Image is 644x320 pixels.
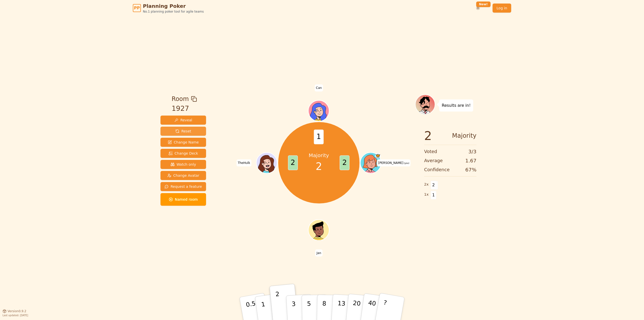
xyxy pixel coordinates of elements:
p: Majority [309,152,329,159]
button: Reset [160,127,206,136]
span: Change Deck [169,151,198,156]
span: Change Avatar [167,173,199,178]
span: Confidence [424,166,450,173]
button: Change Avatar [160,171,206,180]
span: Average [424,157,443,164]
button: Named room [160,193,206,206]
div: New! [476,2,491,7]
span: 1 x [424,192,429,197]
button: Request a feature [160,182,206,191]
span: (you) [403,162,409,164]
button: Change Deck [160,149,206,158]
span: No.1 planning poker tool for agile teams [143,10,204,14]
span: 1.67 [465,157,476,164]
span: Click to change your name [377,159,411,166]
span: Click to change your name [315,84,323,91]
button: Change Name [160,138,206,147]
span: PP [134,5,140,11]
span: 3 / 3 [468,148,476,155]
span: Version 0.9.2 [8,309,26,313]
span: Click to change your name [315,249,323,256]
span: Request a feature [165,184,202,189]
div: 1927 [172,103,197,114]
span: Click to change your name [236,159,251,166]
span: Theis is the host [375,153,381,158]
a: Log in [493,4,511,13]
span: 1 [314,130,324,145]
span: Reset [175,129,191,134]
button: New! [473,4,482,13]
span: 2 x [424,182,429,187]
button: Click to change your avatar [361,153,381,173]
span: Planning Poker [143,3,204,10]
span: 1 [431,191,436,199]
span: Majority [452,130,476,142]
span: Change Name [168,140,199,145]
span: 2 [340,155,350,170]
span: 2 [431,181,436,189]
span: Voted [424,148,437,155]
button: Version0.9.2 [3,309,26,313]
button: Reveal [160,116,206,125]
span: Last updated: [DATE] [3,314,28,317]
button: Watch only [160,160,206,169]
span: Room [172,94,189,103]
p: Results are in! [442,102,471,109]
span: Reveal [174,118,192,123]
a: PPPlanning PokerNo.1 planning poker tool for agile teams [133,3,204,14]
span: Named room [169,197,198,202]
span: 2 [424,130,432,142]
span: Watch only [171,162,196,167]
span: 2 [316,159,322,174]
p: 2 [275,291,282,318]
span: 2 [288,155,298,170]
span: 67 % [465,166,476,173]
